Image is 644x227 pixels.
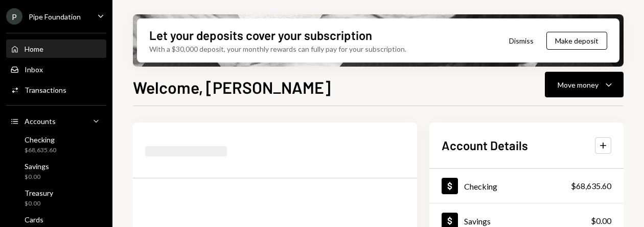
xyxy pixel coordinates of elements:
[545,72,624,97] button: Move money
[25,215,43,224] div: Cards
[558,79,599,90] div: Move money
[6,185,106,210] a: Treasury$0.00
[25,162,49,171] div: Savings
[429,169,624,203] a: Checking$68,635.60
[29,12,81,21] div: Pipe Foundation
[6,112,106,130] a: Accounts
[149,27,372,44] div: Let your deposits cover your subscription
[25,117,56,126] div: Accounts
[6,80,106,99] a: Transactions
[25,86,66,94] div: Transactions
[6,159,106,183] a: Savings$0.00
[442,137,528,154] h2: Account Details
[546,32,607,50] button: Make deposit
[133,77,331,97] h1: Welcome, [PERSON_NAME]
[6,60,106,78] a: Inbox
[571,180,611,192] div: $68,635.60
[6,39,106,58] a: Home
[464,181,497,191] div: Checking
[25,173,49,181] div: $0.00
[6,8,22,25] div: P
[591,215,611,227] div: $0.00
[149,44,406,54] div: With a $30,000 deposit, your monthly rewards can fully pay for your subscription.
[496,29,546,53] button: Dismiss
[464,216,491,226] div: Savings
[25,199,53,208] div: $0.00
[25,146,56,155] div: $68,635.60
[25,65,43,74] div: Inbox
[25,45,43,53] div: Home
[25,135,56,144] div: Checking
[25,189,53,197] div: Treasury
[6,132,106,157] a: Checking$68,635.60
